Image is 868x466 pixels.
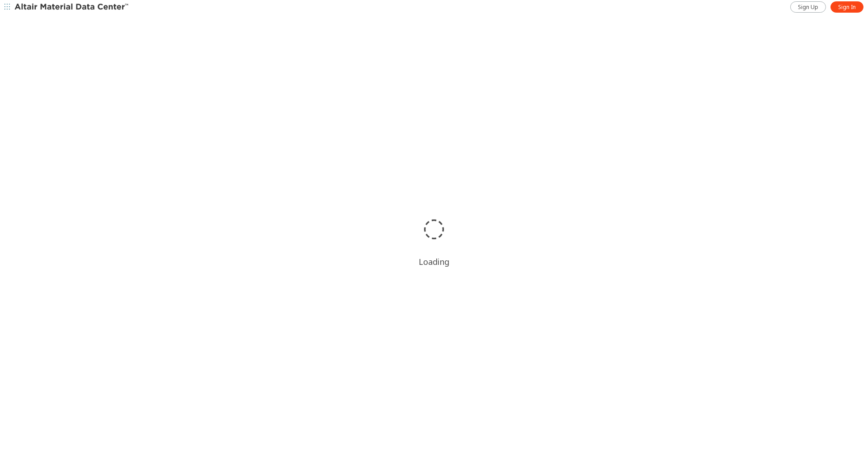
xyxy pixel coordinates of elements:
[838,4,856,11] span: Sign In
[798,4,818,11] span: Sign Up
[830,1,863,13] a: Sign In
[14,3,130,12] img: Altair Material Data Center
[790,1,826,13] a: Sign Up
[419,256,449,267] div: Loading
